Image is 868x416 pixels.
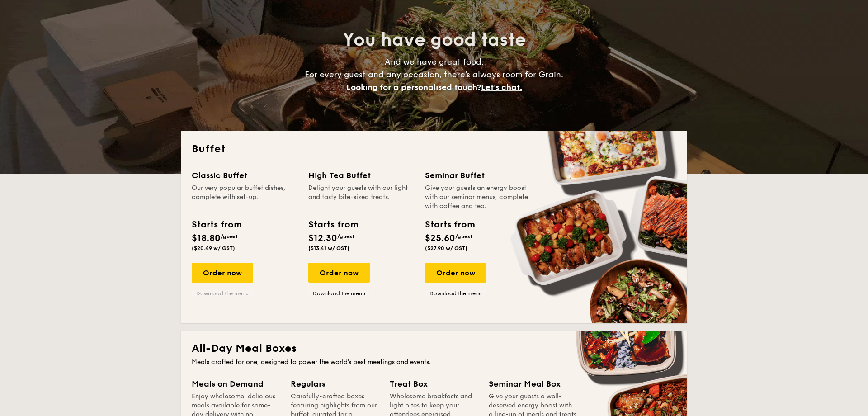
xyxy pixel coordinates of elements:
[308,184,414,211] div: Delight your guests with our light and tasty bite-sized treats.
[308,218,358,232] div: Starts from
[308,169,414,182] div: High Tea Buffet
[425,290,486,297] a: Download the menu
[346,82,481,92] span: Looking for a personalised touch?
[308,290,370,297] a: Download the menu
[425,233,455,244] span: $25.60
[308,263,370,283] div: Order now
[425,245,467,251] span: ($27.90 w/ GST)
[221,233,238,240] span: /guest
[291,378,379,390] div: Regulars
[192,290,253,297] a: Download the menu
[489,378,577,390] div: Seminar Meal Box
[192,233,221,244] span: $18.80
[305,57,563,92] span: And we have great food. For every guest and any occasion, there’s always room for Grain.
[425,184,531,211] div: Give your guests an energy boost with our seminar menus, complete with coffee and tea.
[192,341,676,356] h2: All-Day Meal Boxes
[192,358,676,367] div: Meals crafted for one, designed to power the world's best meetings and events.
[308,233,337,244] span: $12.30
[192,218,241,232] div: Starts from
[192,378,280,390] div: Meals on Demand
[308,245,349,251] span: ($13.41 w/ GST)
[425,263,486,283] div: Order now
[337,233,354,240] span: /guest
[192,169,297,182] div: Classic Buffet
[390,378,478,390] div: Treat Box
[192,245,235,251] span: ($20.49 w/ GST)
[343,29,526,51] span: You have good taste
[192,263,253,283] div: Order now
[192,142,676,156] h2: Buffet
[425,169,531,182] div: Seminar Buffet
[425,218,474,232] div: Starts from
[455,233,472,240] span: /guest
[192,184,297,211] div: Our very popular buffet dishes, complete with set-up.
[481,82,522,92] span: Let's chat.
